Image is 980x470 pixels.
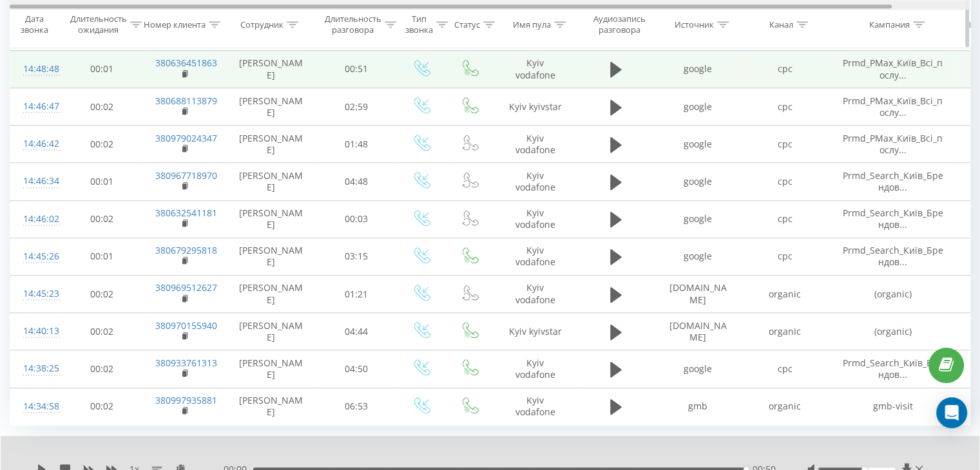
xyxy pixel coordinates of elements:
a: 380679295818 [155,244,217,256]
td: Kyiv vodafone [494,238,577,275]
span: Prmd_Search_Київ_Брендов... [843,169,943,193]
div: 14:34:58 [23,394,49,419]
div: 14:45:26 [23,244,49,269]
td: [PERSON_NAME] [226,50,316,88]
td: 00:02 [62,388,142,425]
td: 00:02 [62,200,142,238]
td: 00:02 [62,313,142,350]
td: Kyiv vodafone [494,276,577,313]
div: Канал [769,19,793,30]
a: 380969512627 [155,281,217,294]
td: google [655,126,742,163]
div: Дата звонка [10,14,58,35]
td: cpc [742,200,829,238]
div: Номер клиента [144,19,206,30]
div: 14:46:47 [23,94,49,119]
td: cpc [742,88,829,126]
td: 00:01 [62,238,142,275]
td: [PERSON_NAME] [226,126,316,163]
div: 14:40:13 [23,319,49,344]
td: [PERSON_NAME] [226,163,316,200]
div: Статус [454,19,480,30]
td: (organic) [829,313,957,350]
td: 00:01 [62,50,142,88]
td: 00:51 [316,50,397,88]
div: 14:46:42 [23,131,49,156]
a: 380979024347 [155,132,217,144]
td: 01:48 [316,126,397,163]
td: cpc [742,50,829,88]
td: 00:02 [62,350,142,388]
td: [PERSON_NAME] [226,238,316,275]
td: organic [742,276,829,313]
td: 01:21 [316,276,397,313]
div: Имя пула [513,19,551,30]
td: organic [742,388,829,425]
td: google [655,163,742,200]
td: 00:03 [316,200,397,238]
a: 380688113879 [155,95,217,107]
td: google [655,200,742,238]
a: 380632541181 [155,207,217,219]
div: Источник [675,19,714,30]
td: 04:44 [316,313,397,350]
span: Prmd_Search_Київ_Брендов... [843,244,943,268]
td: [DOMAIN_NAME] [655,276,742,313]
div: 14:38:25 [23,356,49,381]
td: 00:02 [62,88,142,126]
span: Prmd_Search_Київ_Брендов... [843,357,943,381]
td: google [655,238,742,275]
td: Kyiv vodafone [494,388,577,425]
span: Prmd_PMax_Київ_Всі_послу... [843,95,943,118]
td: 00:02 [62,126,142,163]
td: [PERSON_NAME] [226,350,316,388]
td: cpc [742,238,829,275]
a: 380970155940 [155,319,217,332]
td: gmb-visit [829,388,957,425]
span: Prmd_PMax_Київ_Всі_послу... [843,132,943,156]
td: [PERSON_NAME] [226,313,316,350]
div: Open Intercom Messenger [936,397,967,428]
td: 04:48 [316,163,397,200]
td: [DOMAIN_NAME] [655,313,742,350]
td: cpc [742,163,829,200]
div: Сотрудник [240,19,283,30]
td: 04:50 [316,350,397,388]
td: [PERSON_NAME] [226,388,316,425]
div: 14:48:48 [23,57,49,82]
div: Тип звонка [405,14,433,35]
a: 380933761313 [155,357,217,369]
td: Kyiv vodafone [494,200,577,238]
a: 380636451863 [155,57,217,69]
td: 02:59 [316,88,397,126]
div: 14:46:02 [23,207,49,232]
td: cpc [742,350,829,388]
td: 03:15 [316,238,397,275]
td: 00:02 [62,276,142,313]
div: Кампания [869,19,910,30]
td: Kyiv kyivstar [494,88,577,126]
td: google [655,350,742,388]
td: Kyiv vodafone [494,163,577,200]
div: 14:45:23 [23,281,49,306]
td: 00:01 [62,163,142,200]
a: 380997935881 [155,394,217,406]
td: google [655,88,742,126]
td: cpc [742,126,829,163]
div: Длительность разговора [325,14,381,35]
td: Kyiv vodafone [494,50,577,88]
td: Kyiv vodafone [494,126,577,163]
td: [PERSON_NAME] [226,88,316,126]
a: 380967718970 [155,169,217,182]
td: 06:53 [316,388,397,425]
td: (organic) [829,276,957,313]
span: Prmd_Search_Київ_Брендов... [843,207,943,230]
td: Kyiv kyivstar [494,313,577,350]
td: google [655,50,742,88]
td: [PERSON_NAME] [226,200,316,238]
td: organic [742,313,829,350]
span: Prmd_PMax_Київ_Всі_послу... [843,57,943,80]
div: Аудиозапись разговора [588,14,651,35]
td: gmb [655,388,742,425]
td: Kyiv vodafone [494,350,577,388]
